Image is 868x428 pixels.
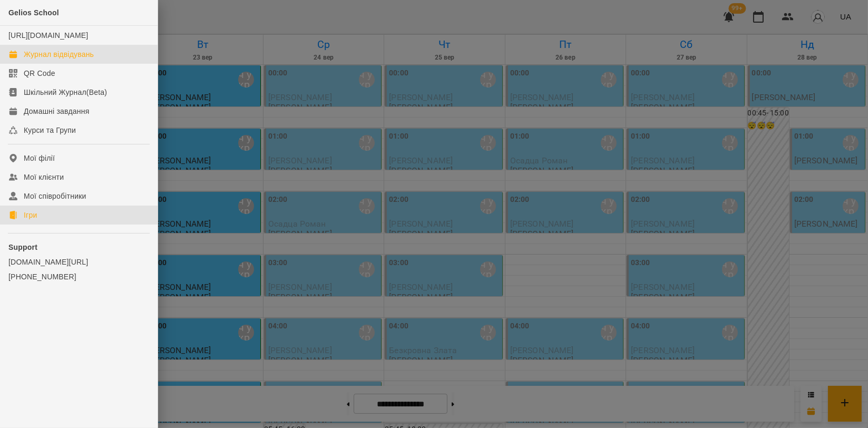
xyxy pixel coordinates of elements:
a: [DOMAIN_NAME][URL] [8,257,149,267]
div: QR Code [24,68,55,79]
div: Курси та Групи [24,125,76,135]
div: Мої філії [24,153,55,163]
p: Support [8,242,149,252]
div: Ігри [24,210,37,220]
div: Мої клієнти [24,172,64,182]
span: Gelios School [8,8,59,17]
div: Журнал відвідувань [24,49,94,60]
a: [PHONE_NUMBER] [8,271,149,282]
div: Шкільний Журнал(Beta) [24,87,107,98]
a: [URL][DOMAIN_NAME] [8,31,88,40]
div: Домашні завдання [24,106,89,116]
div: Мої співробітники [24,191,86,201]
